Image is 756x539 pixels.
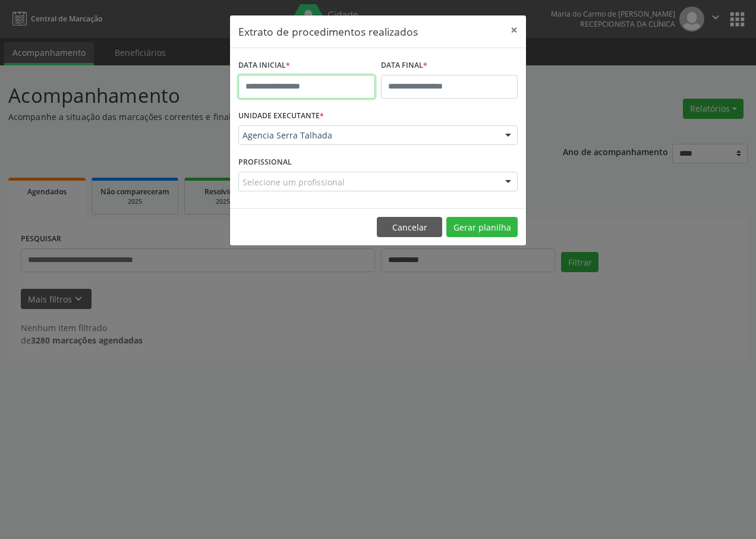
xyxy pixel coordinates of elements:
label: DATA INICIAL [238,56,290,75]
button: Cancelar [377,217,442,237]
label: PROFISSIONAL [238,153,292,172]
button: Close [502,15,526,45]
span: Selecione um profissional [242,176,345,188]
label: DATA FINAL [381,56,427,75]
button: Gerar planilha [446,217,518,237]
label: UNIDADE EXECUTANTE [238,107,324,125]
h5: Extrato de procedimentos realizados [238,24,418,39]
span: Agencia Serra Talhada [242,130,493,141]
